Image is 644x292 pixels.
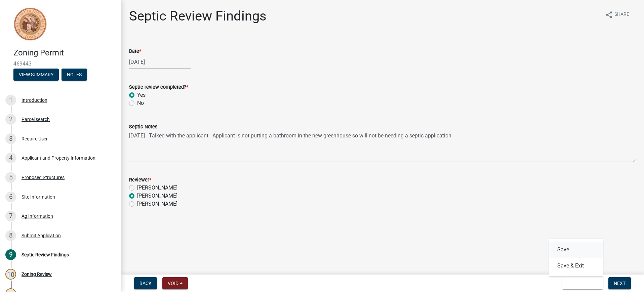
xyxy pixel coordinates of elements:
[137,91,146,99] label: Yes
[5,269,16,280] div: 10
[13,7,47,41] img: Sioux County, Iowa
[549,239,603,277] div: Save & Exit
[137,200,177,208] label: [PERSON_NAME]
[22,156,95,160] div: Applicant and Property Information
[62,69,87,81] button: Notes
[5,192,16,202] div: 6
[129,178,151,182] label: Reviewer
[600,8,635,21] button: shareShare
[162,277,188,289] button: Void
[22,272,52,277] div: Zoning Review
[13,60,108,67] span: 469443
[5,133,16,144] div: 3
[22,214,53,218] div: Ag Information
[608,277,631,289] button: Next
[614,11,629,19] span: Share
[129,55,191,69] input: mm/dd/yyyy
[137,184,177,192] label: [PERSON_NAME]
[13,48,116,58] h4: Zoning Permit
[22,175,65,180] div: Proposed Structures
[5,249,16,260] div: 9
[129,49,141,54] label: Date
[5,172,16,183] div: 5
[562,277,603,289] button: Save & Exit
[22,252,69,257] div: Septic Review Findings
[5,114,16,125] div: 2
[137,99,144,107] label: No
[129,85,188,90] label: Septic review completed?
[22,136,48,141] div: Require User
[168,281,178,286] span: Void
[5,230,16,241] div: 8
[137,192,177,200] label: [PERSON_NAME]
[22,233,61,238] div: Submit Application
[568,281,594,286] span: Save & Exit
[549,242,603,258] button: Save
[614,281,626,286] span: Next
[22,98,47,102] div: Introduction
[62,72,87,78] wm-modal-confirm: Notes
[139,281,152,286] span: Back
[5,153,16,163] div: 4
[549,258,603,274] button: Save & Exit
[605,11,613,19] i: share
[5,95,16,106] div: 1
[13,72,59,78] wm-modal-confirm: Summary
[129,8,267,24] h1: Septic Review Findings
[134,277,157,289] button: Back
[22,195,55,199] div: Site Information
[129,125,157,129] label: Septic Notes
[5,211,16,221] div: 7
[13,69,59,81] button: View Summary
[22,117,50,122] div: Parcel search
